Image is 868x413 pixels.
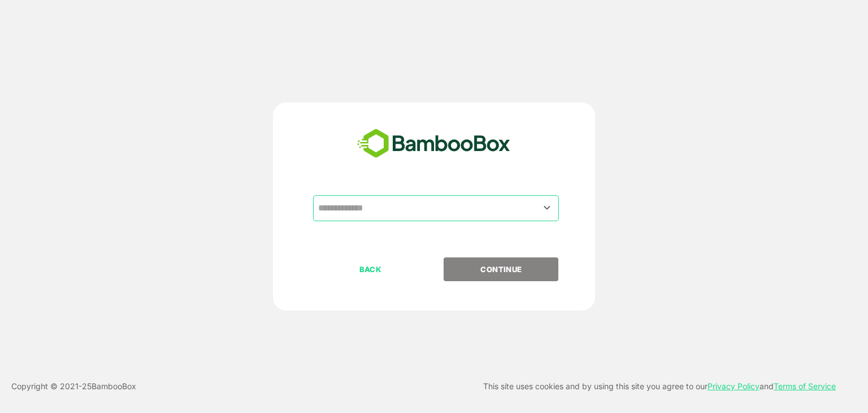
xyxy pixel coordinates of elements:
p: Copyright © 2021- 25 BambooBox [11,380,136,393]
a: Privacy Policy [708,381,759,391]
img: bamboobox [351,125,517,162]
button: CONTINUE [444,257,558,281]
button: BACK [313,257,428,281]
p: CONTINUE [445,263,558,276]
p: This site uses cookies and by using this site you agree to our and [483,380,836,393]
button: Open [540,200,555,216]
a: Terms of Service [774,381,836,391]
p: BACK [314,263,427,276]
